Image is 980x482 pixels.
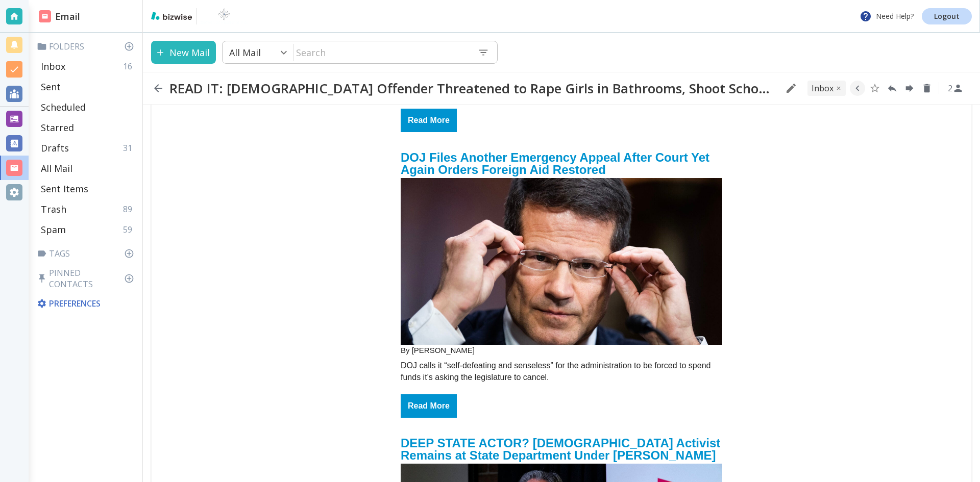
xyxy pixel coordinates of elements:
p: Trash [41,203,66,215]
p: 2 [948,83,952,94]
h2: READ IT: [DEMOGRAPHIC_DATA] Offender Threatened to Rape Girls in Bathrooms, Shoot Schools, Bomb [... [169,80,777,96]
p: Scheduled [41,101,86,113]
div: Inbox16 [37,56,138,77]
div: Preferences [35,294,138,313]
p: Tags [37,248,138,259]
p: Need Help? [860,10,914,22]
div: Starred [37,117,138,138]
button: Reply [885,81,900,96]
p: INBOX [812,83,834,94]
p: 89 [123,204,136,215]
a: Logout [922,8,972,24]
img: bizwise [151,12,192,20]
p: Pinned Contacts [37,267,138,290]
img: DashboardSidebarEmail.svg [39,10,51,22]
button: Forward [902,81,917,96]
p: Sent Items [41,183,88,195]
p: Folders [37,41,138,52]
input: Search [293,42,470,63]
div: Scheduled [37,97,138,117]
p: Starred [41,121,74,134]
p: Inbox [41,60,65,72]
p: All Mail [229,46,261,59]
button: Delete [919,81,935,96]
p: Spam [41,223,66,236]
p: Preferences [37,298,136,309]
p: 59 [123,224,136,235]
div: Spam59 [37,219,138,240]
button: New Mail [151,41,216,64]
p: Sent [41,81,61,93]
button: See Participants [943,76,968,100]
p: Drafts [41,142,69,154]
p: 16 [123,61,136,72]
p: All Mail [41,162,72,174]
div: Trash89 [37,199,138,219]
img: BioTech International [201,8,248,24]
div: Drafts31 [37,138,138,158]
div: All Mail [37,158,138,179]
p: Logout [934,13,960,20]
div: Sent Items [37,179,138,199]
h2: Email [39,10,80,23]
div: Sent [37,77,138,97]
p: 31 [123,142,136,154]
